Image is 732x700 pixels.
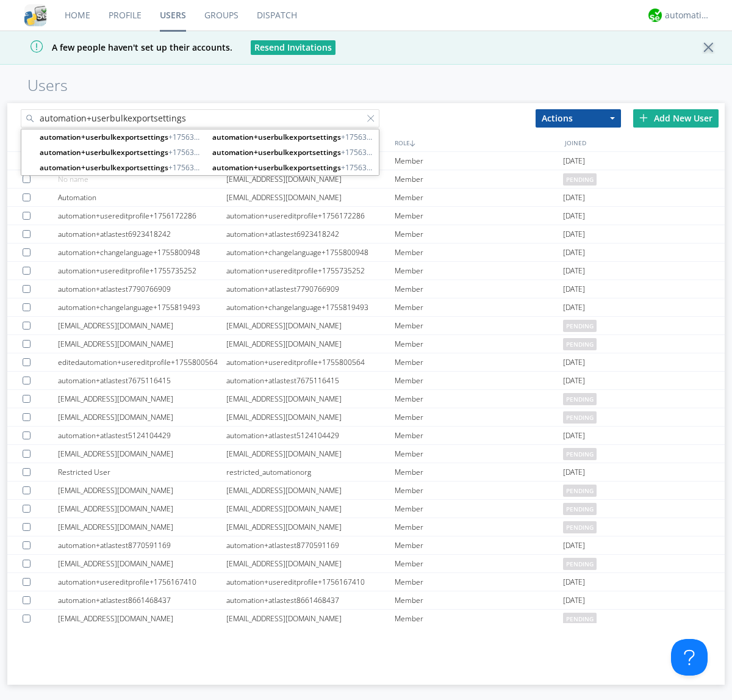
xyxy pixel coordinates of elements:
[7,189,725,207] a: Automation[EMAIL_ADDRESS][DOMAIN_NAME]Member[DATE]
[226,463,395,481] div: restricted_automationorg
[563,558,597,570] span: pending
[563,591,585,610] span: [DATE]
[7,482,725,500] a: [EMAIL_ADDRESS][DOMAIN_NAME][EMAIL_ADDRESS][DOMAIN_NAME]Memberpending
[563,207,585,225] span: [DATE]
[563,280,585,298] span: [DATE]
[7,207,725,225] a: automation+usereditprofile+1756172286automation+usereditprofile+1756172286Member[DATE]
[226,207,395,225] div: automation+usereditprofile+1756172286
[58,482,226,499] div: [EMAIL_ADDRESS][DOMAIN_NAME]
[563,448,597,460] span: pending
[665,9,711,21] div: automation+atlas
[58,573,226,591] div: automation+usereditprofile+1756167410
[7,298,725,317] a: automation+changelanguage+1755819493automation+changelanguage+1755819493Member[DATE]
[226,573,395,591] div: automation+usereditprofile+1756167410
[563,353,585,372] span: [DATE]
[58,353,226,371] div: editedautomation+usereditprofile+1755800564
[395,170,563,188] div: Member
[563,372,585,390] span: [DATE]
[7,353,725,372] a: editedautomation+usereditprofile+1755800564automation+usereditprofile+1755800564Member[DATE]
[536,109,621,128] button: Actions
[563,262,585,280] span: [DATE]
[40,162,168,173] strong: automation+userbulkexportsettings
[395,536,563,554] div: Member
[58,280,226,298] div: automation+atlastest7790766909
[563,463,585,482] span: [DATE]
[563,573,585,591] span: [DATE]
[395,225,563,243] div: Member
[226,591,395,609] div: automation+atlastest8661468437
[563,393,597,405] span: pending
[395,152,563,170] div: Member
[563,152,585,170] span: [DATE]
[58,335,226,353] div: [EMAIL_ADDRESS][DOMAIN_NAME]
[395,189,563,206] div: Member
[7,500,725,518] a: [EMAIL_ADDRESS][DOMAIN_NAME][EMAIL_ADDRESS][DOMAIN_NAME]Memberpending
[395,244,563,261] div: Member
[226,500,395,518] div: [EMAIL_ADDRESS][DOMAIN_NAME]
[7,555,725,573] a: [EMAIL_ADDRESS][DOMAIN_NAME][EMAIL_ADDRESS][DOMAIN_NAME]Memberpending
[671,639,708,676] iframe: Toggle Customer Support
[395,518,563,536] div: Member
[58,317,226,334] div: [EMAIL_ADDRESS][DOMAIN_NAME]
[395,353,563,371] div: Member
[212,131,376,143] span: +1756331775
[7,463,725,482] a: Restricted Userrestricted_automationorgMember[DATE]
[226,427,395,444] div: automation+atlastest5124104429
[226,335,395,353] div: [EMAIL_ADDRESS][DOMAIN_NAME]
[395,280,563,298] div: Member
[7,536,725,555] a: automation+atlastest8770591169automation+atlastest8770591169Member[DATE]
[395,335,563,353] div: Member
[226,189,395,206] div: [EMAIL_ADDRESS][DOMAIN_NAME]
[40,162,203,173] span: +1756331784
[395,573,563,591] div: Member
[40,146,203,158] span: +1756331780
[212,146,376,158] span: +1756331780
[395,298,563,316] div: Member
[633,109,719,128] div: Add New User
[563,173,597,186] span: pending
[563,189,585,207] span: [DATE]
[7,390,725,408] a: [EMAIL_ADDRESS][DOMAIN_NAME][EMAIL_ADDRESS][DOMAIN_NAME]Memberpending
[58,298,226,316] div: automation+changelanguage+1755819493
[563,613,597,625] span: pending
[7,317,725,335] a: [EMAIL_ADDRESS][DOMAIN_NAME][EMAIL_ADDRESS][DOMAIN_NAME]Memberpending
[40,131,203,143] span: +1756331775
[563,244,585,262] span: [DATE]
[563,338,597,350] span: pending
[562,134,732,151] div: JOINED
[563,485,597,497] span: pending
[212,147,341,157] strong: automation+userbulkexportsettings
[226,518,395,536] div: [EMAIL_ADDRESS][DOMAIN_NAME]
[7,244,725,262] a: automation+changelanguage+1755800948automation+changelanguage+1755800948Member[DATE]
[563,536,585,555] span: [DATE]
[58,244,226,261] div: automation+changelanguage+1755800948
[226,555,395,572] div: [EMAIL_ADDRESS][DOMAIN_NAME]
[563,427,585,445] span: [DATE]
[395,463,563,481] div: Member
[639,114,648,122] img: plus.svg
[226,225,395,243] div: automation+atlastest6923418242
[251,40,335,55] button: Resend Invitations
[58,207,226,225] div: automation+usereditprofile+1756172286
[395,372,563,389] div: Member
[9,41,232,53] span: A few people haven't set up their accounts.
[395,390,563,408] div: Member
[395,408,563,426] div: Member
[226,482,395,499] div: [EMAIL_ADDRESS][DOMAIN_NAME]
[395,317,563,334] div: Member
[226,298,395,316] div: automation+changelanguage+1755819493
[7,372,725,390] a: automation+atlastest7675116415automation+atlastest7675116415Member[DATE]
[7,591,725,610] a: automation+atlastest8661468437automation+atlastest8661468437Member[DATE]
[563,411,597,424] span: pending
[58,427,226,444] div: automation+atlastest5124104429
[226,372,395,389] div: automation+atlastest7675116415
[226,317,395,334] div: [EMAIL_ADDRESS][DOMAIN_NAME]
[7,445,725,463] a: [EMAIL_ADDRESS][DOMAIN_NAME][EMAIL_ADDRESS][DOMAIN_NAME]Memberpending
[648,9,662,22] img: d2d01cd9b4174d08988066c6d424eccd
[392,134,562,151] div: ROLE
[58,610,226,627] div: [EMAIL_ADDRESS][DOMAIN_NAME]
[226,170,395,188] div: [EMAIL_ADDRESS][DOMAIN_NAME]
[226,244,395,261] div: automation+changelanguage+1755800948
[395,445,563,463] div: Member
[58,518,226,536] div: [EMAIL_ADDRESS][DOMAIN_NAME]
